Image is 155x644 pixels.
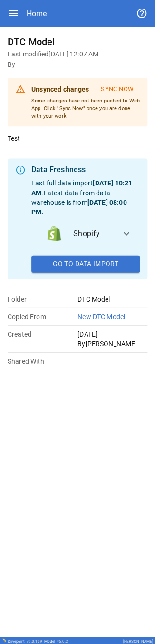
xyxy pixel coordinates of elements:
button: Go To Data Import [31,255,140,272]
div: Home [27,9,47,18]
div: Model [44,638,68,643]
div: Drivepoint [8,638,42,643]
p: DTC Model [77,294,147,304]
p: Test [8,134,147,143]
p: Created [8,329,77,339]
p: Copied From [8,312,77,321]
div: Data Freshness [31,164,140,175]
p: New DTC Model [77,312,147,321]
p: Folder [8,294,77,304]
div: [PERSON_NAME] [123,638,153,643]
b: [DATE] 08:00 PM . [31,198,126,215]
b: [DATE] 10:21 AM [31,179,132,196]
span: v 6.0.109 [27,638,42,643]
h6: By [8,60,147,70]
button: Sync Now [95,82,140,97]
p: Some changes have not been pushed to Web App. Click "Sync Now" once you are done with your work [31,97,140,120]
h6: Last modified [DATE] 12:07 AM [8,49,147,60]
img: data_logo [47,226,62,241]
p: Shared With [8,356,77,366]
h6: DTC Model [8,34,147,49]
span: Shopify [73,228,113,239]
p: By [PERSON_NAME] [77,339,147,348]
p: Last full data import . Latest data from data warehouse is from [31,178,140,216]
span: expand_more [121,228,132,239]
button: data_logoShopify [31,216,140,250]
img: Drivepoint [2,638,6,642]
b: Unsynced changes [31,85,89,93]
span: v 5.0.2 [57,638,68,643]
p: [DATE] [77,329,147,339]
